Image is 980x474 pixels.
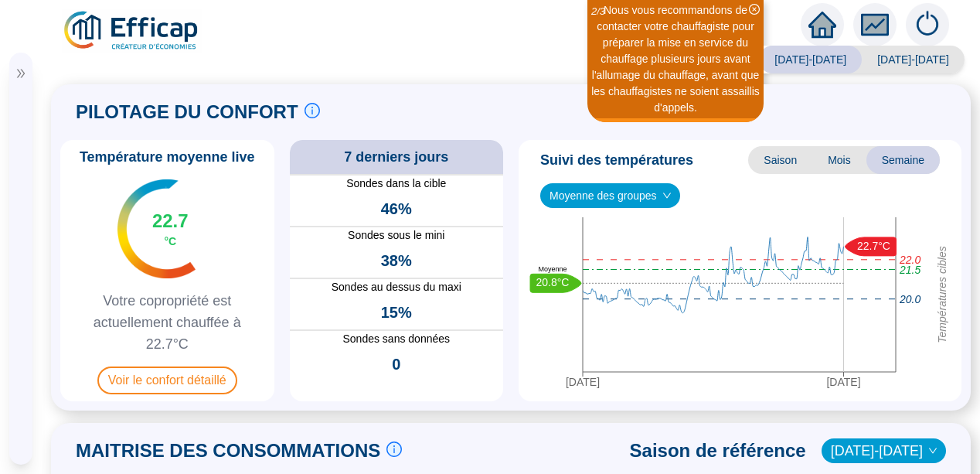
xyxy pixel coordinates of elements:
[381,250,412,271] span: 38%
[76,100,298,124] span: PILOTAGE DU CONFORT
[630,438,806,463] span: Saison de référence
[906,3,949,46] img: alerts
[62,9,202,53] img: efficap energie logo
[899,253,920,265] tspan: 22.0
[66,290,268,355] span: Votre copropriété est actuellement chauffée à 22.7°C
[566,375,600,387] tspan: [DATE]
[899,263,920,275] tspan: 21.5
[899,292,920,305] tspan: 20.0
[536,276,570,288] text: 20.8°C
[857,239,890,251] text: 22.7°C
[290,331,504,347] span: Sondes sans données
[381,302,412,323] span: 15%
[290,227,504,244] span: Sondes sous le mini
[164,234,176,249] span: °C
[812,146,866,174] span: Mois
[862,46,965,73] span: [DATE]-[DATE]
[590,2,761,116] div: Nous vous recommandons de contacter votre chauffagiste pour préparer la mise en service du chauff...
[826,375,860,387] tspan: [DATE]
[748,146,812,174] span: Saison
[70,146,264,168] span: Température moyenne live
[662,191,672,200] span: down
[97,367,237,394] span: Voir le confort détaillé
[936,246,948,343] tspan: Températures cibles
[831,439,937,462] span: 2023-2024
[550,184,671,207] span: Moyenne des groupes
[540,149,693,171] span: Suivi des températures
[344,146,448,168] span: 7 derniers jours
[386,442,402,457] span: info-circle
[538,265,567,273] text: Moyenne
[591,5,605,17] i: 2 / 3
[392,353,400,375] span: 0
[117,179,196,278] img: indicateur températures
[305,103,320,118] span: info-circle
[381,198,412,220] span: 46%
[76,438,380,463] span: MAITRISE DES CONSOMMATIONS
[15,68,26,79] span: double-right
[290,279,504,295] span: Sondes au dessus du maxi
[861,11,889,39] span: fund
[808,11,836,39] span: home
[290,176,504,192] span: Sondes dans la cible
[749,4,760,15] span: close-circle
[928,446,937,455] span: down
[759,46,862,73] span: [DATE]-[DATE]
[152,209,189,234] span: 22.7
[866,146,940,174] span: Semaine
